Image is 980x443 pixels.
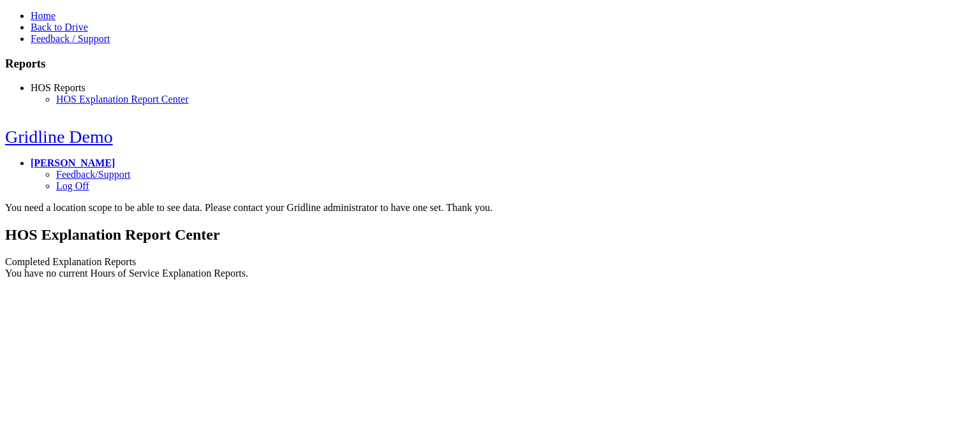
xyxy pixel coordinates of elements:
h2: HOS Explanation Report Center [5,226,975,243]
a: HOS Reports [31,82,85,93]
a: Home [31,10,56,21]
div: You need a location scope to be able to see data. Please contact your Gridline administrator to h... [5,202,975,214]
div: You have no current Hours of Service Explanation Reports. [5,268,975,279]
a: Log Off [56,180,89,191]
div: Completed Explanation Reports [5,256,975,268]
a: Feedback / Support [31,33,110,44]
a: Feedback/Support [56,169,130,180]
h3: Reports [5,57,975,71]
a: Back to Drive [31,22,88,33]
a: [PERSON_NAME] [31,157,115,168]
a: Gridline Demo [5,127,113,147]
a: HOS Explanation Report Center [56,94,189,105]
